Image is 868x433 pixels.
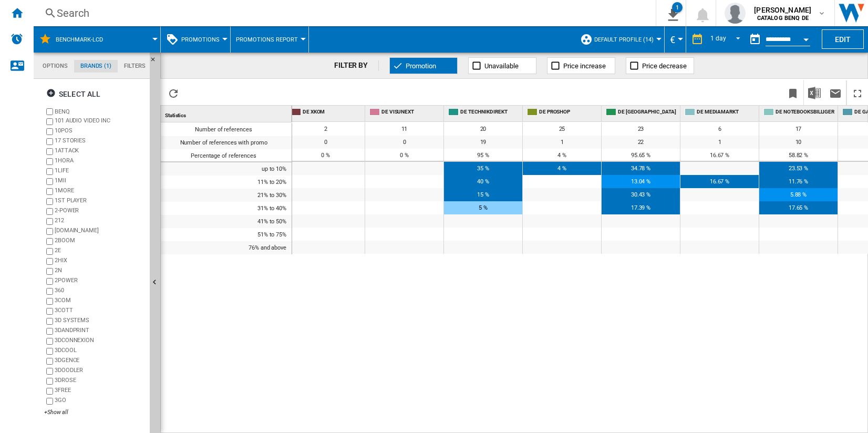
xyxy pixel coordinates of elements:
img: alerts-logo.svg [11,33,23,45]
span: 35 % [477,165,489,172]
div: Search [57,6,628,20]
span: 17 [795,126,802,132]
button: Promotions Report [236,26,303,53]
span: 30.43 % [631,191,650,198]
span: 16.67 % [710,178,729,185]
span: 25 [559,126,565,132]
div: Statistics Sort None [163,106,292,122]
button: Bookmark this report [782,80,803,105]
button: Promotions [181,26,225,53]
div: 3DROSE [55,376,146,386]
button: € [670,26,680,53]
button: Price increase [547,57,615,74]
span: Price increase [563,62,606,70]
div: Default profile (14) [580,26,659,53]
span: 2 [324,126,327,132]
button: md-calendar [745,29,766,50]
input: brand.name [46,318,53,325]
input: brand.name [46,328,53,335]
span: 95.65 % [631,152,650,159]
span: Promotions Report [236,36,298,43]
div: DE TECHNIKDIREKT [446,106,522,119]
span: 17.65 % [789,204,808,211]
div: 3DANDPRINT [55,326,146,336]
span: 22 [638,139,644,146]
div: 3DGENCE [55,356,146,366]
img: excel-24x24.png [808,87,821,99]
span: 23 [638,126,644,132]
input: brand.name [46,288,53,295]
span: 40 % [477,178,489,185]
button: Open calendar [797,28,815,47]
input: brand.name [46,218,53,225]
span: 95 % [477,152,489,159]
div: +Show all [44,408,146,416]
span: DE XKOM [303,108,363,116]
span: DE VISUNEXT [381,108,441,116]
button: Select all [43,85,104,104]
span: 20 [480,126,487,132]
div: 3D SYSTEMS [55,316,146,326]
input: brand.name [46,278,53,285]
div: Number of references [161,123,292,136]
div: 3COM [55,296,146,306]
div: 11% to 20% [161,176,292,189]
span: 11.76 % [789,178,808,185]
input: brand.name [46,118,53,125]
button: Hide [150,53,162,71]
div: 3GO [55,396,146,406]
button: Benchmark-LCD [56,26,113,53]
div: Number of references with promo [161,136,292,149]
input: brand.name [46,178,53,185]
input: brand.name [46,248,53,255]
span: 15 % [477,191,489,198]
span: 0 [324,139,327,146]
div: 3FREE [55,386,146,396]
input: brand.name [46,268,53,275]
span: DE PROSHOP [539,108,599,116]
div: 51% to 75% [161,228,292,241]
button: Default profile (14) [594,26,659,53]
label: BENQ [55,108,146,116]
div: 3DCONNEXION [55,336,146,346]
input: brand.name [46,378,53,385]
div: DE PROSHOP [525,106,601,119]
div: 10POS [55,127,146,137]
span: 19 [480,139,487,146]
span: 4 % [557,165,566,172]
span: 11 [401,126,408,132]
div: DE XKOM [288,106,365,119]
div: DE MEDIAMARKT [683,106,759,119]
input: brand.name [46,188,53,195]
span: 16.67 % [710,152,729,159]
div: DE NOTEBOOKSBILLIGER [761,106,838,119]
span: 23.53 % [789,165,808,172]
div: [DOMAIN_NAME] [55,226,146,236]
button: Download in Excel [804,80,825,105]
div: 212 [55,217,146,226]
span: Promotions [181,36,220,43]
input: brand.name [46,128,53,135]
div: DE [GEOGRAPHIC_DATA] [604,106,680,119]
div: 1HORA [55,157,146,167]
div: 31% to 40% [161,202,292,215]
button: Price decrease [626,57,694,74]
span: 4 % [557,152,566,159]
md-select: REPORTS.WIZARD.STEPS.REPORT.STEPS.REPORT_OPTIONS.PERIOD: 1 day [709,31,745,48]
input: brand.name [46,228,53,235]
span: 17.39 % [631,204,650,211]
span: Price decrease [642,62,687,70]
span: 6 [718,126,721,132]
span: 58.82 % [789,152,808,159]
button: Promotion [389,57,458,74]
div: 17 STORIES [55,137,146,147]
div: 1LIFE [55,167,146,177]
div: Benchmark-LCD [39,26,155,53]
button: Reload [163,80,184,105]
input: brand.name [46,238,53,245]
div: 41% to 50% [161,215,292,228]
span: Benchmark-LCD [56,36,103,43]
button: Send this report by email [825,80,846,105]
input: brand.name [46,348,53,355]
